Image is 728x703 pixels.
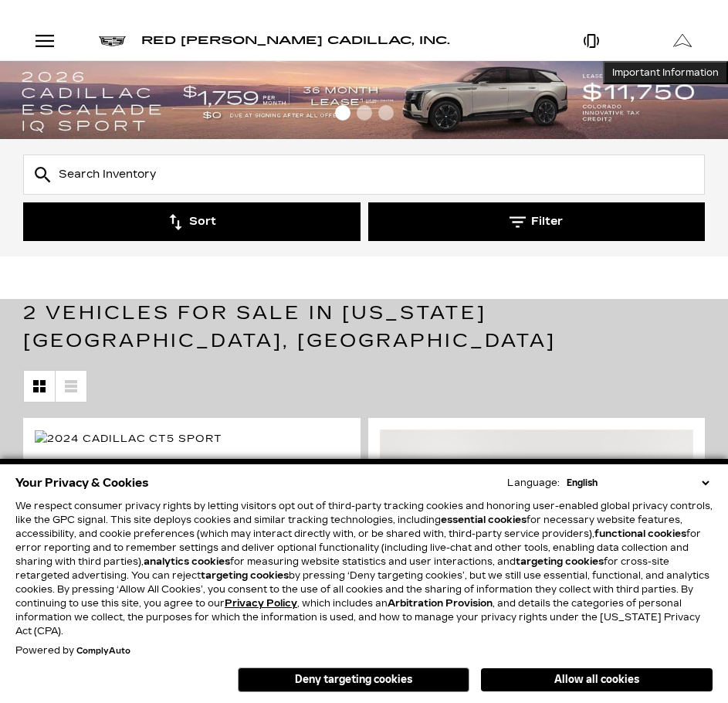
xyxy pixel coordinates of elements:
a: Open Get Directions Modal [637,22,728,60]
span: Go to slide 3 [378,105,394,121]
img: 2024 Cadillac CT5 Sport [35,430,222,447]
a: Privacy Policy [225,598,297,609]
a: Red [PERSON_NAME] Cadillac, Inc. [141,36,450,46]
span: Red [PERSON_NAME] Cadillac, Inc. [141,34,450,47]
span: Your Privacy & Cookies [15,472,149,494]
strong: targeting cookies [516,556,604,567]
div: Language: [507,478,560,487]
strong: essential cookies [441,515,527,525]
img: 2025 Cadillac CT5 Sport [380,430,694,665]
a: ComplyAuto [76,647,130,656]
p: We respect consumer privacy rights by letting visitors opt out of third-party tracking cookies an... [15,499,713,638]
input: Search Inventory [23,155,705,195]
span: Go to slide 2 [357,105,372,121]
button: Allow all cookies [481,668,713,691]
div: Powered by [15,646,130,656]
button: Sort [23,202,361,241]
strong: targeting cookies [201,570,289,581]
a: Cadillac logo [99,36,126,46]
a: Open Phone Modal [546,22,637,60]
img: Cadillac logo [99,36,126,46]
span: Important Information [612,66,719,79]
button: Deny targeting cookies [238,667,469,692]
span: 2 Vehicles for Sale in [US_STATE][GEOGRAPHIC_DATA], [GEOGRAPHIC_DATA] [23,302,556,351]
strong: Arbitration Provision [388,598,493,609]
button: Important Information [603,61,728,84]
strong: analytics cookies [144,556,230,567]
select: Language Select [563,476,713,490]
strong: functional cookies [594,528,686,539]
button: Filter [368,202,706,241]
span: Go to slide 1 [335,105,350,121]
